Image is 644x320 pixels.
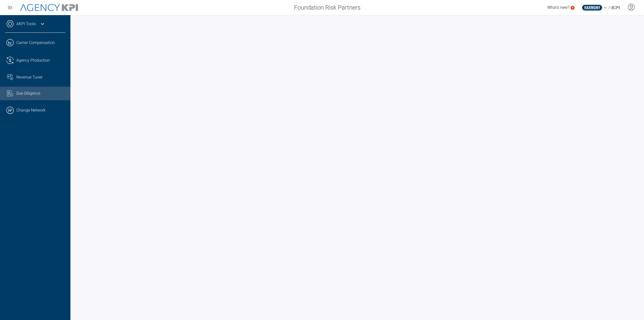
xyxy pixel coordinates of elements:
span: What's new? [547,5,569,10]
span: Revenue Tuner [16,74,43,80]
text: 5 [572,6,573,9]
img: AgencyKPI [20,4,78,11]
span: Due Diligence [16,90,40,96]
a: 5 [571,6,575,10]
span: Foundation Risk Partners [294,3,360,12]
a: AKPI Tools [16,21,36,27]
span: Agency Production [16,57,50,63]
